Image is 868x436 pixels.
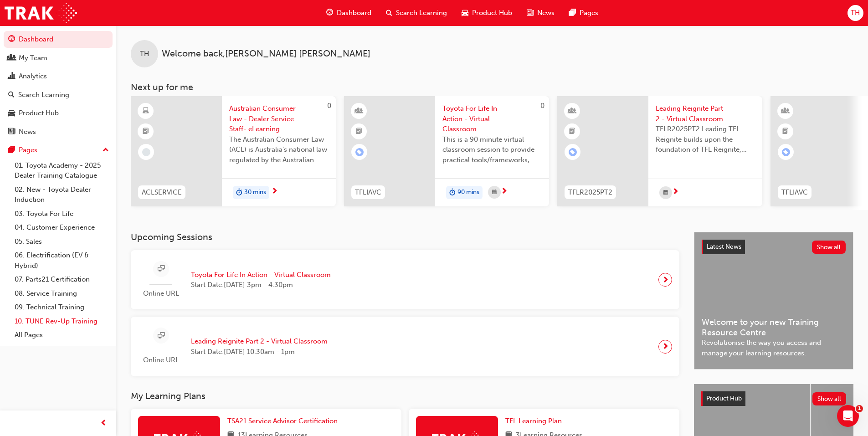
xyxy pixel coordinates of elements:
[701,391,846,406] a: Product HubShow all
[271,188,278,196] span: next-icon
[527,7,534,19] span: news-icon
[11,300,113,314] a: 09. Technical Training
[8,54,15,62] span: people-icon
[158,330,164,342] span: sessionType_ONLINE_URL-icon
[138,288,184,299] span: Online URL
[131,96,336,206] a: 0ACLSERVICEAustralian Consumer Law - Dealer Service Staff- eLearning ModuleThe Australian Consume...
[702,338,846,358] span: Revolutionise the way you access and manage your learning resources.
[355,148,364,156] span: learningRecordVerb_ENROLL-icon
[782,148,790,156] span: learningRecordVerb_ENROLL-icon
[4,29,113,142] button: DashboardMy TeamAnalyticsSearch LearningProduct HubNews
[4,142,113,159] button: Pages
[472,8,512,18] span: Product Hub
[11,221,113,235] a: 04. Customer Experience
[11,287,113,301] a: 08. Service Training
[162,49,370,59] span: Welcome back , [PERSON_NAME] [PERSON_NAME]
[229,103,329,134] span: Australian Consumer Law - Dealer Service Staff- eLearning Module
[4,50,113,67] a: My Team
[103,144,109,156] span: up-icon
[442,103,542,134] span: Toyota For Life In Action - Virtual Classroom
[244,187,266,198] span: 30 mins
[326,7,333,19] span: guage-icon
[540,102,544,110] span: 0
[19,53,47,63] div: My Team
[8,91,15,99] span: search-icon
[663,187,668,199] span: calendar-icon
[18,90,69,100] div: Search Learning
[131,391,679,401] h3: My Learning Plans
[158,263,164,275] span: sessionType_ONLINE_URL-icon
[662,340,669,353] span: next-icon
[319,4,379,22] a: guage-iconDashboard
[812,241,846,254] button: Show all
[856,405,863,412] span: 1
[337,8,371,18] span: Dashboard
[140,49,149,59] span: TH
[143,126,149,138] span: booktick-icon
[344,96,549,206] a: 0TFLIAVCToyota For Life In Action - Virtual ClassroomThis is a 90 minute virtual classroom sessio...
[662,273,669,286] span: next-icon
[569,126,575,138] span: booktick-icon
[672,188,679,196] span: next-icon
[19,71,47,82] div: Analytics
[706,395,742,402] span: Product Hub
[191,336,328,347] span: Leading Reignite Part 2 - Virtual Classroom
[138,355,184,365] span: Online URL
[11,248,113,272] a: 06. Electrification (EV & Hybrid)
[355,187,381,198] span: TFLIAVC
[8,128,15,136] span: news-icon
[782,105,789,117] span: learningResourceType_INSTRUCTOR_LED-icon
[19,145,37,155] div: Pages
[236,187,242,199] span: duration-icon
[142,148,150,156] span: learningRecordVerb_NONE-icon
[519,4,562,22] a: news-iconNews
[781,187,808,198] span: TFLIAVC
[569,148,577,156] span: learningRecordVerb_ENROLL-icon
[501,188,508,196] span: next-icon
[4,68,113,85] a: Analytics
[562,4,606,22] a: pages-iconPages
[569,7,576,19] span: pages-icon
[131,232,679,242] h3: Upcoming Sessions
[851,8,860,18] span: TH
[19,108,59,118] div: Product Hub
[227,417,338,425] span: TSA21 Service Advisor Certification
[837,405,859,427] iframe: Intercom live chat
[702,240,846,254] a: Latest NewsShow all
[116,82,868,92] h3: Next up for me
[143,105,149,117] span: learningResourceType_ELEARNING-icon
[386,7,392,19] span: search-icon
[191,280,331,290] span: Start Date: [DATE] 3pm - 4:30pm
[505,417,562,425] span: TFL Learning Plan
[4,87,113,103] a: Search Learning
[396,8,447,18] span: Search Learning
[707,243,741,251] span: Latest News
[656,124,755,155] span: TFLR2025PT2 Leading TFL Reignite builds upon the foundation of TFL Reignite, reaffirming our comm...
[227,416,341,426] a: TSA21 Service Advisor Certification
[442,134,542,165] span: This is a 90 minute virtual classroom session to provide practical tools/frameworks, behaviours a...
[11,183,113,207] a: 02. New - Toyota Dealer Induction
[11,235,113,249] a: 05. Sales
[191,347,328,357] span: Start Date: [DATE] 10:30am - 1pm
[142,187,182,198] span: ACLSERVICE
[454,4,519,22] a: car-iconProduct Hub
[580,8,598,18] span: Pages
[11,207,113,221] a: 03. Toyota For Life
[191,270,331,280] span: Toyota For Life In Action - Virtual Classroom
[8,72,15,81] span: chart-icon
[492,187,497,198] span: calendar-icon
[11,272,113,287] a: 07. Parts21 Certification
[356,105,362,117] span: learningResourceType_INSTRUCTOR_LED-icon
[462,7,468,19] span: car-icon
[138,324,672,369] a: Online URLLeading Reignite Part 2 - Virtual ClassroomStart Date:[DATE] 10:30am - 1pm
[379,4,454,22] a: search-iconSearch Learning
[4,31,113,48] a: Dashboard
[5,3,77,23] img: Trak
[505,416,565,426] a: TFL Learning Plan
[569,105,575,117] span: learningResourceType_INSTRUCTOR_LED-icon
[449,187,456,199] span: duration-icon
[356,126,362,138] span: booktick-icon
[11,328,113,342] a: All Pages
